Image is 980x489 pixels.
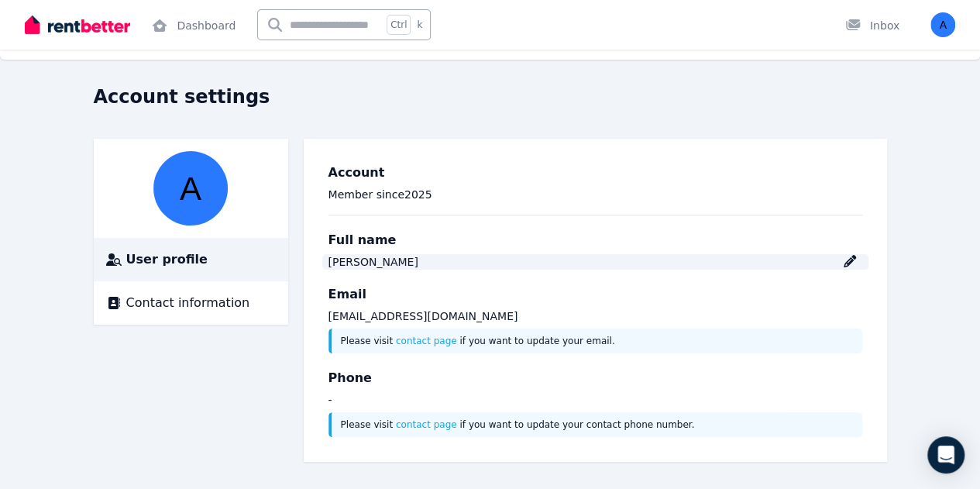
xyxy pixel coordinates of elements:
[341,418,853,431] p: Please visit if you want to update your contact phone number.
[328,254,418,270] div: [PERSON_NAME]
[153,151,228,226] img: Abby Dahlitz
[106,250,276,269] a: User profile
[328,308,862,324] p: [EMAIL_ADDRESS][DOMAIN_NAME]
[328,187,862,202] p: Member since 2025
[328,164,862,182] h3: Account
[126,294,250,312] span: Contact information
[396,419,457,430] a: contact page
[25,13,130,36] img: RentBetter
[328,231,862,250] h3: Full name
[387,15,411,35] span: Ctrl
[930,12,955,37] img: Abby Dahlitz
[417,19,422,31] span: k
[396,336,457,346] a: contact page
[927,436,965,474] div: Open Intercom Messenger
[845,18,899,33] div: Inbox
[126,250,208,269] span: User profile
[328,369,862,387] h3: Phone
[341,335,853,347] p: Please visit if you want to update your email.
[328,285,862,304] h3: Email
[106,294,276,312] a: Contact information
[328,392,862,408] p: -
[94,84,270,109] h1: Account settings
